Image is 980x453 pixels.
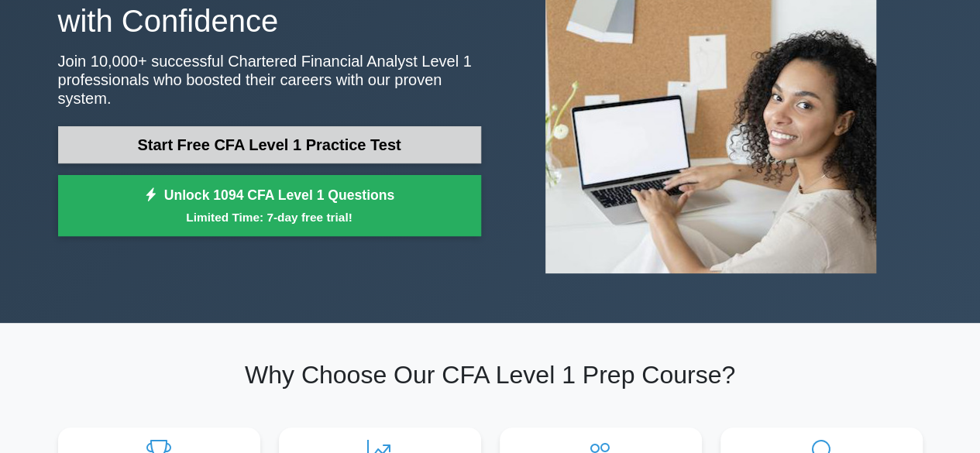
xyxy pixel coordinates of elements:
[77,208,462,226] small: Limited Time: 7-day free trial!
[58,175,481,237] a: Unlock 1094 CFA Level 1 QuestionsLimited Time: 7-day free trial!
[58,52,481,108] p: Join 10,000+ successful Chartered Financial Analyst Level 1 professionals who boosted their caree...
[58,360,923,390] h2: Why Choose Our CFA Level 1 Prep Course?
[58,126,481,163] a: Start Free CFA Level 1 Practice Test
